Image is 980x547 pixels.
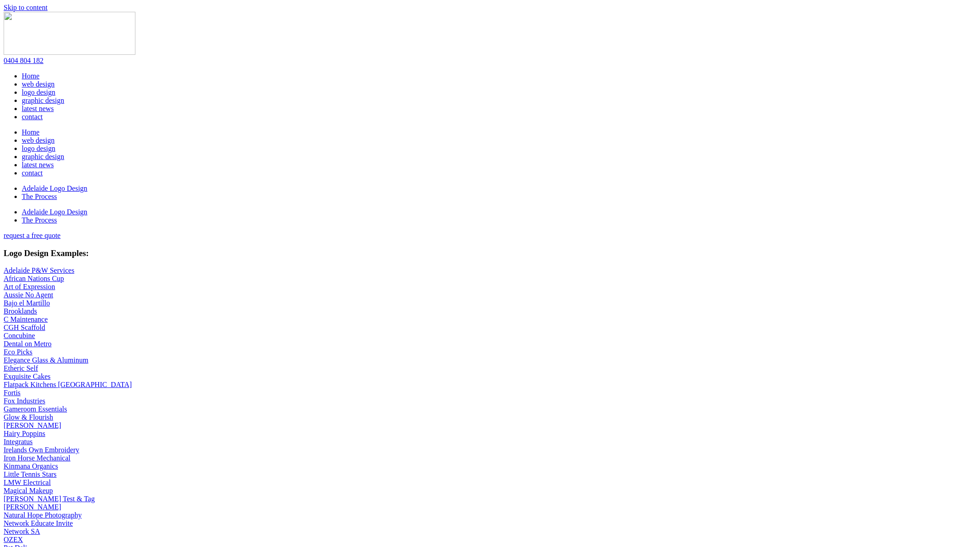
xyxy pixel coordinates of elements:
a: OZEX [4,536,23,543]
a: Network SA [4,528,40,535]
a: Adelaide Logo Design [22,208,87,216]
a: Brooklands [4,307,37,315]
a: graphic design [22,97,64,104]
a: latest news [22,161,54,169]
a: Aussie No Agent [4,291,53,299]
a: Magical Makeup [4,487,53,494]
a: 0404 804 182 [4,57,43,64]
a: CGH Scaffold [4,324,45,331]
a: contact [22,113,43,121]
a: Hairy Poppins [4,430,45,437]
a: Fox Industries [4,397,45,405]
a: LMW Electrical [4,479,51,486]
a: [PERSON_NAME] Test & Tag [4,495,95,503]
a: Gameroom Essentials [4,405,67,413]
nav: Menu [4,72,976,121]
a: Bajo el Martillo [4,299,50,307]
a: Adelaide Logo Design [22,184,87,192]
a: request a free quote [4,232,61,239]
a: web design [22,136,54,144]
nav: Menu [4,184,976,201]
a: Elegance Glass & Aluminum [4,356,88,364]
a: Integratus [4,438,33,445]
h3: Logo Design Examples: [4,248,976,258]
a: Network Educate Invite [4,519,73,527]
a: Home [22,72,39,80]
a: C Maintenance [4,315,48,323]
a: Natural Hope Photography [4,511,82,519]
a: Art of Expression [4,283,55,290]
a: [PERSON_NAME] [4,421,61,429]
a: graphic design [22,153,64,160]
a: Flatpack Kitchens [GEOGRAPHIC_DATA] [4,381,132,388]
a: [PERSON_NAME] [4,503,61,511]
a: Exquisite Cakes [4,373,51,380]
a: Little Tennis Stars [4,470,57,478]
a: web design [22,80,54,88]
a: Kinmana Organics [4,462,58,470]
a: Concubine [4,332,35,339]
a: contact [22,169,43,177]
a: The Process [22,193,57,200]
a: Skip to content [4,4,48,11]
a: Eco Picks [4,348,33,356]
a: Dental on Metro [4,340,52,348]
a: African Nations Cup [4,275,64,282]
a: Iron Horse Mechanical [4,454,71,462]
a: logo design [22,145,55,152]
a: logo design [22,88,55,96]
a: Etheric Self [4,364,38,372]
a: Home [22,128,39,136]
a: Fortis [4,389,20,397]
a: Irelands Own Embroidery [4,446,79,454]
a: Adelaide P&W Services [4,266,74,274]
a: The Process [22,216,57,224]
a: Glow & Flourish [4,413,53,421]
a: latest news [22,105,54,112]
